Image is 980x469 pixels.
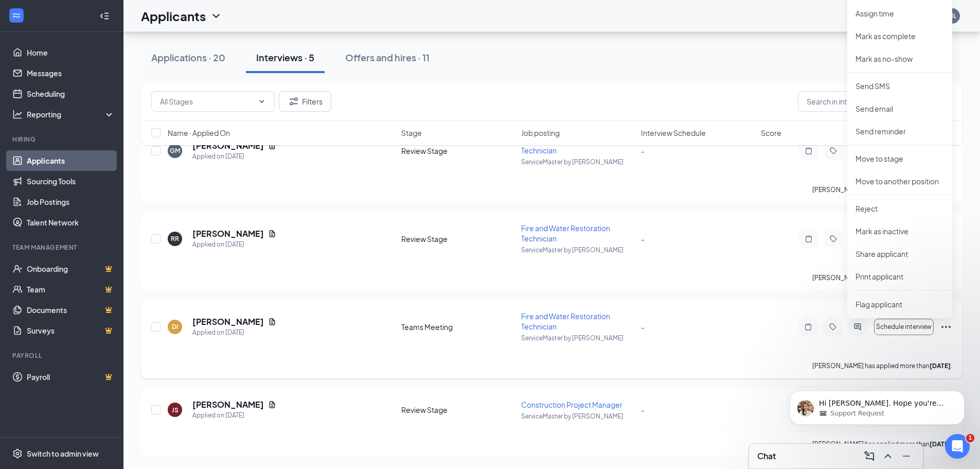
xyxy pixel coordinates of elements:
input: All Stages [160,96,254,107]
div: Reporting [27,109,115,119]
svg: Analysis [12,109,23,119]
b: [DATE] [930,362,951,370]
div: Review Stage [401,234,515,244]
div: RR [171,234,179,243]
div: Applied on [DATE] [192,410,276,421]
div: Applied on [DATE] [192,239,276,250]
svg: Note [803,235,815,243]
span: Stage [401,128,422,138]
button: Minimize [898,448,915,464]
a: Messages [27,63,115,83]
input: Search in interviews [798,91,952,112]
span: Score [761,128,781,138]
p: Mark as no-show [856,54,944,64]
span: Name · Applied On [168,128,230,138]
svg: Document [268,230,276,238]
svg: Settings [12,448,23,459]
div: Hiring [12,135,113,144]
button: ChevronUp [880,448,896,464]
a: OnboardingCrown [27,258,115,279]
svg: ChevronUp [882,450,894,462]
h5: [PERSON_NAME] [192,316,264,327]
div: Offers and hires · 11 [345,51,430,64]
h3: Chat [757,450,776,462]
div: JS [172,406,179,414]
a: Job Postings [27,192,115,212]
span: Schedule interview [876,323,932,331]
span: Construction Project Manager [521,400,622,409]
span: - [641,405,645,414]
a: Scheduling [27,83,115,104]
div: Team Management [12,243,113,252]
svg: Ellipses [940,321,952,333]
svg: Document [268,401,276,409]
svg: Tag [827,323,839,331]
svg: ChevronDown [210,10,222,22]
h5: [PERSON_NAME] [192,399,264,410]
svg: Tag [827,235,840,243]
p: [PERSON_NAME] has applied more than . [812,273,952,282]
div: Applied on [DATE] [192,327,276,338]
div: Teams Meeting [401,322,515,332]
svg: Document [268,318,276,326]
span: - [641,322,645,332]
p: ServiceMaster by [PERSON_NAME] [521,246,635,254]
svg: ChevronDown [258,97,266,106]
a: SurveysCrown [27,320,115,341]
div: Review Stage [401,405,515,415]
h1: Applicants [141,7,206,25]
iframe: Intercom notifications message [774,369,980,441]
div: HL [949,11,956,20]
span: Job posting [521,128,560,138]
div: Applications · 20 [151,51,225,64]
iframe: Intercom live chat [945,434,970,459]
span: Fire and Water Restoration Technician [521,311,610,331]
svg: Filter [288,95,300,108]
p: [PERSON_NAME] has applied more than . [812,185,952,194]
a: Home [27,42,115,63]
a: TeamCrown [27,279,115,300]
p: [PERSON_NAME] has applied more than . [812,361,952,370]
svg: Minimize [900,450,913,462]
svg: ComposeMessage [863,450,876,462]
span: 1 [966,434,974,442]
div: Payroll [12,351,113,360]
div: Switch to admin view [27,448,99,459]
h5: [PERSON_NAME] [192,228,264,239]
button: ComposeMessage [861,448,878,464]
svg: Note [802,323,814,331]
svg: Collapse [99,11,110,21]
span: Fire and Water Restoration Technician [521,223,610,243]
div: DI [172,322,178,331]
div: Interviews · 5 [256,51,314,64]
button: Schedule interview [874,319,934,335]
span: - [641,234,645,244]
span: Interview Schedule [641,128,706,138]
p: ServiceMaster by [PERSON_NAME] [521,334,635,342]
a: DocumentsCrown [27,300,115,320]
p: ServiceMaster by [PERSON_NAME] [521,412,635,421]
button: Filter Filters [279,91,331,112]
a: PayrollCrown [27,367,115,387]
p: ServiceMaster by [PERSON_NAME] [521,158,635,166]
a: Sourcing Tools [27,171,115,192]
div: Applied on [DATE] [192,151,276,162]
svg: ActiveChat [851,323,864,331]
a: Applicants [27,150,115,171]
a: Talent Network [27,212,115,233]
svg: WorkstreamLogo [11,10,22,21]
b: [DATE] [930,440,951,448]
